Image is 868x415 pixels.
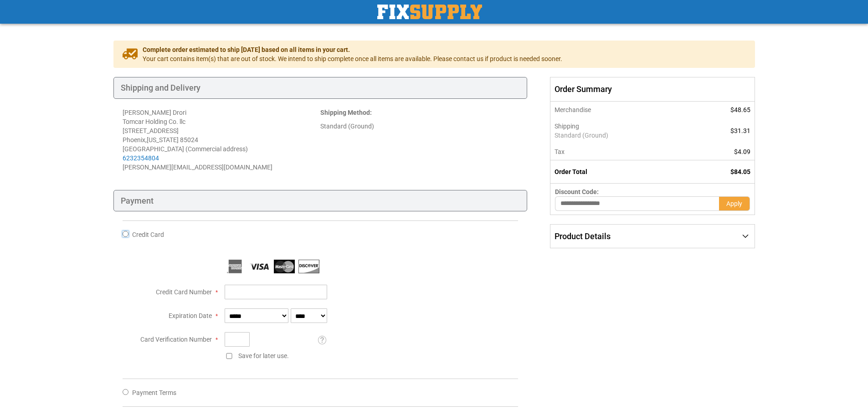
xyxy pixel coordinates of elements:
span: Save for later use. [238,352,289,359]
span: Order Summary [550,77,755,102]
div: Payment [113,190,528,212]
strong: Order Total [555,168,587,175]
span: Your cart contains item(s) that are out of stock. We intend to ship complete once all items are a... [143,54,562,63]
span: Payment Terms [132,389,176,396]
span: $48.65 [730,106,750,113]
span: Complete order estimated to ship [DATE] based on all items in your cart. [143,45,562,54]
img: American Express [225,260,246,273]
img: MasterCard [274,260,295,273]
div: Shipping and Delivery [113,77,528,99]
th: Tax [550,143,690,160]
strong: : [320,109,372,116]
a: 6232354804 [123,154,159,162]
span: Shipping Method [320,109,370,116]
button: Apply [719,196,750,211]
span: [US_STATE] [147,136,179,143]
span: Product Details [555,231,611,241]
th: Merchandise [550,102,690,118]
span: $4.09 [734,148,750,155]
span: $84.05 [730,168,750,175]
img: Discover [298,260,319,273]
a: store logo [377,5,482,19]
span: Standard (Ground) [555,131,685,140]
span: Credit Card Number [156,288,212,296]
img: Visa [249,260,270,273]
div: Standard (Ground) [320,122,518,131]
span: $31.31 [730,127,750,134]
address: [PERSON_NAME] Drori Tomcar Holding Co. llc [STREET_ADDRESS] Phoenix , 85024 [GEOGRAPHIC_DATA] (Co... [123,108,320,172]
span: Apply [726,200,742,207]
span: Credit Card [132,231,164,238]
span: Discount Code: [555,188,599,195]
span: Expiration Date [169,312,212,319]
span: [PERSON_NAME][EMAIL_ADDRESS][DOMAIN_NAME] [123,164,272,171]
img: Fix Industrial Supply [377,5,482,19]
span: Card Verification Number [140,336,212,343]
span: Shipping [555,123,579,130]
